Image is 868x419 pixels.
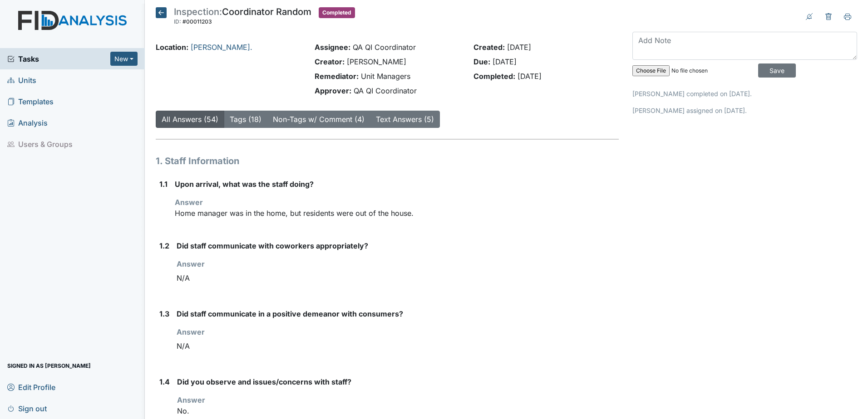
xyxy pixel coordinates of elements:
[370,111,440,128] button: Text Answers (5)
[156,154,619,168] h1: 1. Staff Information
[177,405,619,416] p: No.
[7,380,55,394] span: Edit Profile
[110,52,138,66] button: New
[174,18,181,25] span: ID:
[177,240,368,251] label: Did staff communicate with coworkers appropriately?
[224,111,267,128] button: Tags (18)
[177,308,403,319] label: Did staff communicate in a positive demeanor with consumers?
[177,259,205,268] strong: Answer
[473,43,505,52] strong: Created:
[347,57,406,66] span: [PERSON_NAME]
[361,72,410,81] span: Unit Managers
[177,376,351,387] label: Did you observe and issues/concerns with staff?
[182,18,212,25] span: #00011203
[354,86,417,95] span: QA QI Coordinator
[159,376,170,387] label: 1.4
[175,208,619,219] p: Home manager was in the home, but residents were out of the house.
[376,115,434,124] a: Text Answers (5)
[191,43,252,52] a: [PERSON_NAME].
[473,57,490,66] strong: Due:
[267,111,370,128] button: Non-Tags w/ Comment (4)
[177,337,619,355] div: N/A
[175,179,314,190] label: Upon arrival, what was the staff doing?
[315,57,345,66] strong: Creator:
[159,179,168,190] label: 1.1
[758,63,796,78] input: Save
[174,7,311,27] div: Coordinator Random
[156,111,224,128] button: All Answers (54)
[7,94,54,108] span: Templates
[632,89,857,98] p: [PERSON_NAME] completed on [DATE].
[273,115,365,124] a: Non-Tags w/ Comment (4)
[177,395,205,404] strong: Answer
[174,6,222,17] span: Inspection:
[632,106,857,115] p: [PERSON_NAME] assigned on [DATE].
[353,43,416,52] span: QA QI Coordinator
[7,359,91,373] span: Signed in as [PERSON_NAME]
[473,72,515,81] strong: Completed:
[230,115,261,124] a: Tags (18)
[518,72,542,81] span: [DATE]
[7,54,110,64] a: Tasks
[7,401,47,415] span: Sign out
[315,43,350,52] strong: Assignee:
[319,7,355,18] span: Completed
[7,73,36,87] span: Units
[177,327,205,336] strong: Answer
[7,116,48,130] span: Analysis
[156,43,188,52] strong: Location:
[315,86,351,95] strong: Approver:
[493,57,517,66] span: [DATE]
[159,240,169,251] label: 1.2
[177,269,619,287] div: N/A
[162,115,218,124] a: All Answers (54)
[175,198,203,207] strong: Answer
[507,43,531,52] span: [DATE]
[159,308,169,319] label: 1.3
[315,72,359,81] strong: Remediator:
